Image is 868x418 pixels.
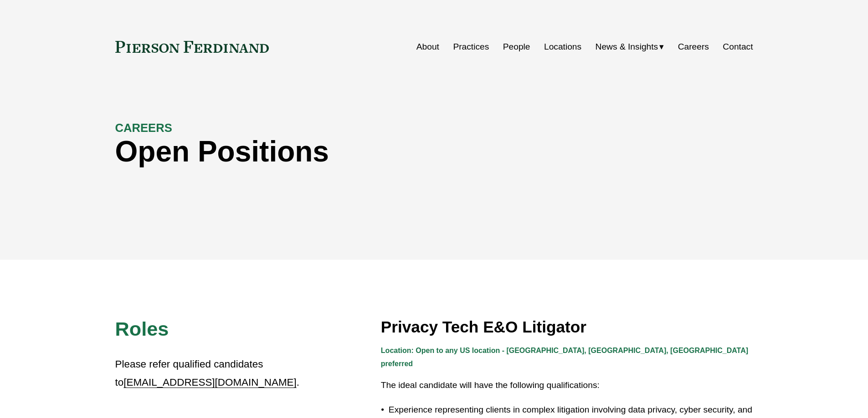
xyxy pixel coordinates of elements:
[115,135,594,168] h1: Open Positions
[678,38,709,55] a: Careers
[381,347,750,368] strong: Location: Open to any US location - [GEOGRAPHIC_DATA], [GEOGRAPHIC_DATA], [GEOGRAPHIC_DATA] prefe...
[453,38,489,55] a: Practices
[115,355,301,392] p: Please refer qualified candidates to .
[596,39,658,55] span: News & Insights
[115,318,169,340] span: Roles
[503,38,530,55] a: People
[544,38,581,55] a: Locations
[115,121,172,134] strong: CAREERS
[723,38,753,55] a: Contact
[416,38,439,55] a: About
[123,377,296,388] a: [EMAIL_ADDRESS][DOMAIN_NAME]
[596,38,664,55] a: folder dropdown
[381,378,753,393] p: The ideal candidate will have the following qualifications:
[381,317,753,337] h3: Privacy Tech E&O Litigator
